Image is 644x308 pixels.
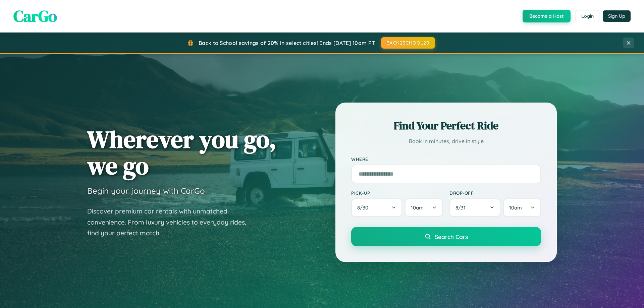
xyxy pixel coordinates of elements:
button: 8/30 [351,198,402,217]
span: Back to School savings of 20% in select cities! Ends [DATE] 10am PT. [199,40,376,46]
button: 10am [405,198,443,217]
span: CarGo [13,5,57,27]
span: 10am [411,204,424,211]
span: 8 / 31 [455,204,469,211]
button: Search Cars [351,227,541,246]
p: Discover premium car rentals with unmatched convenience. From luxury vehicles to everyday rides, ... [87,206,255,239]
label: Pick-up [351,190,443,196]
button: 10am [503,198,541,217]
button: Become a Host [523,10,571,22]
span: Search Cars [435,233,468,240]
h1: Wherever you go, we go [87,126,276,179]
label: Where [351,156,541,162]
button: Login [576,10,599,22]
h3: Begin your journey with CarGo [87,186,205,196]
span: 8 / 30 [357,204,372,211]
span: 10am [509,204,522,211]
button: BACK2SCHOOL20 [381,37,435,49]
button: Sign Up [603,10,631,22]
h2: Find Your Perfect Ride [351,118,541,133]
p: Book in minutes, drive in style [351,136,541,146]
button: 8/31 [449,198,500,217]
label: Drop-off [449,190,541,196]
